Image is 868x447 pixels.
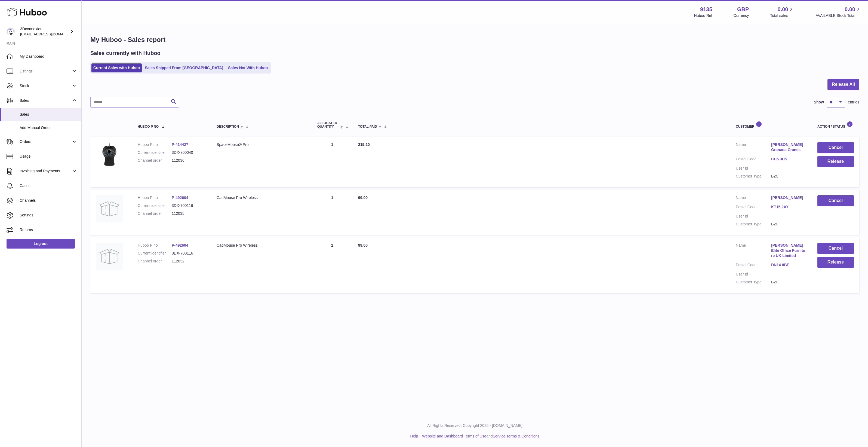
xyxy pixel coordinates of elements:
[771,195,807,200] a: [PERSON_NAME]
[736,174,771,179] dt: Customer Type
[736,166,771,171] dt: User Id
[410,434,418,438] a: Help
[20,69,72,74] span: Listings
[778,6,788,13] span: 0.00
[815,6,861,18] a: 0.00 AVAILABLE Stock Total
[736,204,771,211] dt: Postal Code
[20,125,77,130] span: Add Manual Order
[138,150,172,155] dt: Current identifier
[770,13,794,18] span: Total sales
[358,142,370,147] span: 215.20
[138,243,172,248] dt: Huboo P no
[771,262,807,268] a: DN14 8BF
[20,112,77,117] span: Sales
[736,262,771,269] dt: Postal Code
[422,434,486,438] a: Website and Dashboard Terms of Use
[358,243,368,247] span: 99.00
[217,142,306,147] div: SpaceMouse® Pro
[312,237,353,293] td: 1
[172,142,188,147] a: P-414427
[172,211,206,216] dd: 112035
[848,100,859,105] span: entries
[493,434,540,438] a: Service Terms & Conditions
[817,121,854,128] div: Action / Status
[358,125,377,128] span: Total paid
[771,157,807,162] a: CH5 3US
[817,257,854,268] button: Release
[20,139,72,144] span: Orders
[817,142,854,153] button: Cancel
[91,63,142,72] a: Current Sales with Huboo
[20,213,77,218] span: Settings
[845,6,855,13] span: 0.00
[817,243,854,254] button: Cancel
[736,280,771,285] dt: Customer Type
[172,251,206,256] dd: 3DX-700116
[815,13,861,18] span: AVAILABLE Stock Total
[172,203,206,208] dd: 3DX-700116
[226,63,270,72] a: Sales Not With Huboo
[20,54,77,59] span: My Dashboard
[90,35,859,44] h1: My Huboo - Sales report
[20,32,80,36] span: [EMAIL_ADDRESS][DOMAIN_NAME]
[90,50,161,57] h2: Sales currently with Huboo
[771,204,807,210] a: KT15 2AY
[172,259,206,264] dd: 112032
[138,259,172,264] dt: Channel order
[96,243,123,270] img: no-photo.jpg
[317,121,339,128] span: ALLOCATED Quantity
[736,142,771,154] dt: Name
[814,100,824,105] label: Show
[20,183,77,188] span: Cases
[771,243,807,258] a: [PERSON_NAME] Elite Office Furniture UK Limited
[7,27,15,36] img: internalAdmin-9135@internal.huboo.com
[771,280,807,285] dd: B2C
[96,195,123,222] img: no-photo.jpg
[217,125,239,128] span: Description
[96,142,123,169] img: 3Dconnexion_SpaceMouse-Pro.png
[138,203,172,208] dt: Current identifier
[420,434,539,439] li: and
[138,125,159,128] span: Huboo P no
[138,195,172,200] dt: Huboo P no
[736,272,771,277] dt: User Id
[817,195,854,206] button: Cancel
[736,195,771,202] dt: Name
[217,195,306,200] div: CadMouse Pro Wireless
[817,156,854,167] button: Release
[172,195,188,200] a: P-492604
[312,137,353,187] td: 1
[138,251,172,256] dt: Current identifier
[358,195,368,200] span: 99.00
[217,243,306,248] div: CadMouse Pro Wireless
[827,79,859,90] button: Release All
[7,239,75,249] a: Log out
[138,211,172,216] dt: Channel order
[172,158,206,163] dd: 112036
[86,423,864,428] p: All Rights Reserved. Copyright 2025 - [DOMAIN_NAME]
[20,98,72,103] span: Sales
[734,13,749,18] div: Currency
[20,198,77,203] span: Channels
[20,26,69,37] div: 3Dconnexion
[172,150,206,155] dd: 3DX-700040
[771,174,807,179] dd: B2C
[143,63,225,72] a: Sales Shipped From [GEOGRAPHIC_DATA]
[20,83,72,88] span: Stock
[694,13,712,18] div: Huboo Ref
[736,222,771,227] dt: Customer Type
[737,6,749,13] strong: GBP
[736,121,807,128] div: Customer
[736,243,771,260] dt: Name
[312,190,353,235] td: 1
[770,6,794,18] a: 0.00 Total sales
[138,158,172,163] dt: Channel order
[138,142,172,147] dt: Huboo P no
[700,6,712,13] strong: 9135
[20,227,77,232] span: Returns
[20,154,77,159] span: Usage
[172,243,188,247] a: P-492604
[771,142,807,152] a: [PERSON_NAME] Granada Cranes
[736,157,771,163] dt: Postal Code
[736,214,771,219] dt: User Id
